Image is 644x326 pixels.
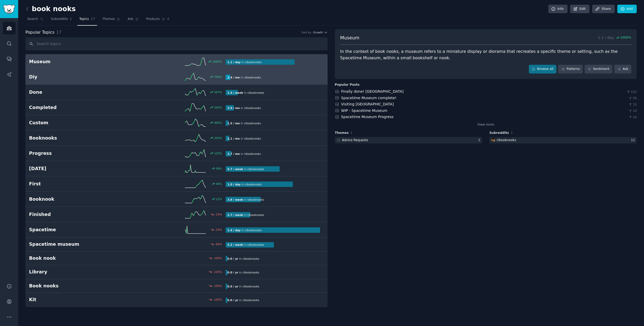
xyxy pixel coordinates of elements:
span: r/ booknooks [245,183,262,186]
div: Advice Requests [342,138,368,143]
div: in [226,270,261,275]
b: 1.5 / mo [227,122,240,125]
div: Popular Posts [335,83,360,87]
div: -19 % [215,213,222,216]
div: -68 % [215,242,222,246]
span: Ask [128,17,133,21]
h2: [DATE] [29,165,127,172]
a: Kit-100%0.0 / yrin r/booknooks [25,293,328,307]
a: Spacetime Museum Progress [341,115,393,119]
p: 1.1 / day [598,35,631,41]
a: Ask [614,65,631,74]
div: in [226,197,266,202]
div: r/ booknooks [497,138,516,143]
a: Products4 [144,15,171,26]
span: 1 [350,131,352,135]
b: 3.8 / week [227,198,243,201]
span: r/ booknooks [247,168,264,171]
b: 2.1 / mo [227,137,240,140]
span: r/ booknooks [245,229,262,232]
span: 1000 % [620,35,631,40]
span: Topics [79,17,89,21]
b: 0.0 / yr [227,271,238,274]
span: 19 [628,109,637,113]
h2: Diy [29,74,127,80]
a: booknooksr/booknooks12 [489,137,637,143]
div: 2 [478,138,482,143]
div: in [226,227,264,233]
a: Completed550%3.9 / moin r/booknooks [25,100,328,115]
div: 700 % [214,75,222,79]
div: in [226,242,266,248]
span: r/ booknooks [243,257,259,260]
span: r/ booknooks [244,122,261,125]
div: in [226,298,261,303]
b: 1.4 / week [227,91,243,94]
div: in [226,256,261,261]
div: -24 % [215,228,222,231]
b: 0.0 / yr [227,285,238,288]
b: 1.0 / day [227,183,241,186]
b: 3.9 / mo [227,106,240,110]
span: Popular Topics [25,29,54,36]
b: 5.7 / week [227,168,243,171]
h2: Library [29,269,127,275]
div: -100 % [213,284,222,288]
h2: Custom [29,120,127,126]
span: Growth [313,31,323,34]
span: r/ booknooks [244,76,261,79]
span: 17 [91,17,95,21]
a: Finally done! [GEOGRAPHIC_DATA] [341,89,404,93]
a: Museum1000%1.1 / dayin r/booknooks [25,54,328,69]
a: Finished-19%2.7 / weekin r/booknooks [25,207,328,222]
h2: Finished [29,211,127,218]
div: 400 % [214,121,222,125]
div: in [226,151,263,156]
div: in [226,284,261,289]
h2: Spacetime [29,227,127,233]
div: 1000 % [212,60,222,63]
span: r/ booknooks [247,91,264,94]
b: 2.7 / mo [227,152,240,155]
span: 18 [628,115,637,120]
span: r/ booknooks [247,213,264,216]
div: Sort by [301,31,311,34]
a: Visiting [GEOGRAPHIC_DATA] [341,102,394,106]
a: WIP - Spacetime Museum [341,108,387,113]
span: Subreddits [489,131,509,135]
a: Search [25,15,45,26]
button: Growth [313,31,328,34]
a: Booknook12%3.8 / weekin r/booknooks [25,192,328,207]
div: in [226,90,266,95]
a: Subreddits1 [49,15,74,26]
div: in [226,59,264,65]
span: 56 [628,96,637,101]
span: r/ booknooks [243,299,259,302]
a: View more [477,122,494,127]
a: Themes [101,15,122,26]
b: 2.7 / week [227,213,243,216]
a: Progress125%2.7 / moin r/booknooks [25,146,328,161]
b: 0.0 / yr [227,299,238,302]
div: 58 % [216,167,222,170]
div: 12 % [216,197,222,201]
div: in [226,166,266,172]
b: 2.4 / mo [227,76,240,79]
a: Add [617,5,637,13]
h2: Completed [29,104,127,111]
a: Diy700%2.4 / moin r/booknooks [25,69,328,85]
h2: Booknook [29,196,127,202]
b: 1.1 / day [227,61,241,64]
div: in [226,136,263,141]
h2: Spacetime museum [29,241,127,248]
div: 250 % [214,136,222,140]
a: Sentiment [585,65,612,74]
a: First46%1.0 / dayin r/booknooks [25,176,328,192]
div: in [226,182,264,187]
b: 0.0 / yr [227,257,238,260]
a: Book nooks-100%0.0 / yrin r/booknooks [25,279,328,293]
div: -100 % [213,256,222,260]
a: Browse all [529,65,557,74]
span: r/ booknooks [243,271,259,274]
a: Spacetime museum-68%5.2 / weekin r/booknooks [25,237,328,251]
